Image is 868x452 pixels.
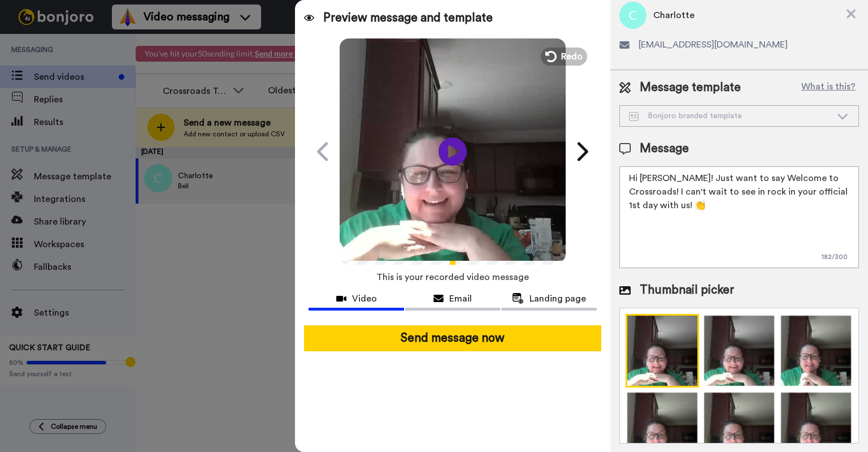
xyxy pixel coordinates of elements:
[352,292,377,305] span: Video
[798,79,859,96] button: What is this?
[702,314,776,388] img: 2Q==
[619,166,859,268] textarea: Hi [PERSON_NAME]! Just want to say Welcome to Crossroads! I can't wait to see in rock in your off...
[640,282,734,299] span: Thumbnail picker
[626,314,699,388] img: 2Q==
[530,292,586,305] span: Landing page
[640,79,741,96] span: Message template
[449,292,472,305] span: Email
[779,314,853,388] img: 9k=
[640,140,689,157] span: Message
[629,112,639,121] img: Message-temps.svg
[376,265,529,290] span: This is your recorded video message
[304,325,601,351] button: Send message now
[629,110,831,122] div: Bonjoro branded template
